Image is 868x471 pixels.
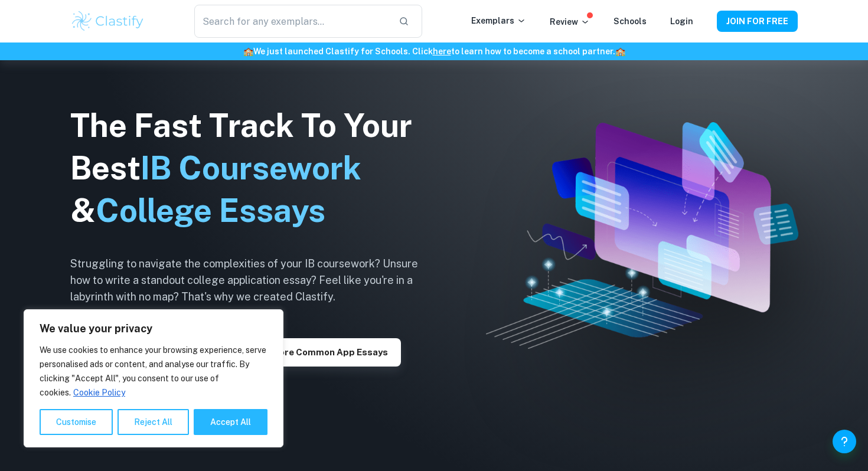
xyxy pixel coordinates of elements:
[670,17,693,26] a: Login
[833,430,856,453] button: Help and Feedback
[70,104,436,232] h1: The Fast Track To Your Best &
[2,45,866,58] h6: We just launched Clastify for Schools. Click to learn how to become a school partner.
[550,15,590,28] p: Review
[40,343,267,400] p: We use cookies to enhance your browsing experience, serve personalised ads or content, and analys...
[73,387,126,398] a: Cookie Policy
[243,47,253,56] span: 🏫
[40,322,267,336] p: We value your privacy
[96,192,325,229] span: College Essays
[70,9,145,33] img: Clastify logo
[70,256,436,305] h6: Struggling to navigate the complexities of your IB coursework? Unsure how to write a standout col...
[433,47,451,56] a: here
[614,17,647,26] a: Schools
[615,47,625,56] span: 🏫
[247,346,401,357] a: Explore Common App essays
[194,5,389,38] input: Search for any exemplars...
[141,149,361,187] span: IB Coursework
[194,409,267,435] button: Accept All
[118,409,189,435] button: Reject All
[24,309,283,447] div: We value your privacy
[247,338,401,367] button: Explore Common App essays
[486,122,799,348] img: Clastify hero
[471,14,526,27] p: Exemplars
[717,11,798,32] button: JOIN FOR FREE
[40,409,113,435] button: Customise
